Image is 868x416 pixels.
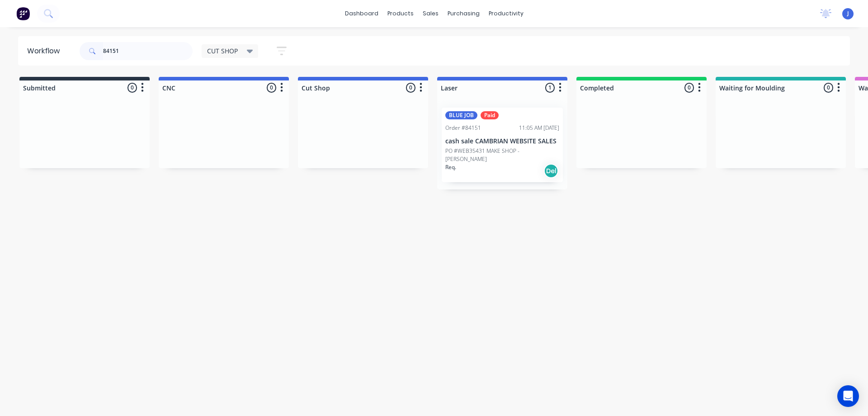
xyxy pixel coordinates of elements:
[445,147,559,163] p: PO #WEB35431 MAKE SHOP - [PERSON_NAME]
[445,124,481,132] div: Order #84151
[27,46,64,57] div: Workflow
[383,7,418,20] div: products
[519,124,559,132] div: 11:05 AM [DATE]
[16,7,30,20] img: Factory
[445,111,477,119] div: BLUE JOB
[484,7,528,20] div: productivity
[443,7,484,20] div: purchasing
[445,163,456,171] p: Req.
[442,108,563,182] div: BLUE JOBPaidOrder #8415111:05 AM [DATE]cash sale CAMBRIAN WEBSITE SALESPO #WEB35431 MAKE SHOP - [...
[837,385,859,407] div: Open Intercom Messenger
[103,42,193,60] input: Search for orders...
[481,111,499,119] div: Paid
[207,46,238,56] span: CUT SHOP
[847,9,849,18] span: J
[418,7,443,20] div: sales
[445,137,559,145] p: cash sale CAMBRIAN WEBSITE SALES
[544,164,558,178] div: Del
[340,7,383,20] a: dashboard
